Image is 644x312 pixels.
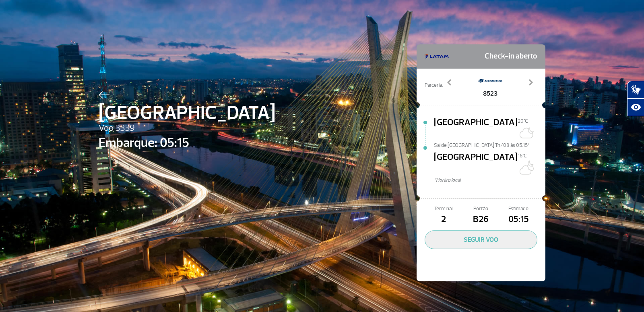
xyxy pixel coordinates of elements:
[425,213,462,226] span: 2
[518,159,534,176] img: Algumas nuvens
[462,213,500,226] span: B26
[99,98,275,128] span: [GEOGRAPHIC_DATA]
[518,118,528,124] span: 20°C
[425,82,443,89] span: Parceria:
[99,121,275,135] span: Voo 3339
[434,151,518,176] span: [GEOGRAPHIC_DATA]
[518,125,534,141] img: Céu limpo
[99,133,275,153] span: Embarque: 05:15
[500,213,537,226] span: 05:15
[485,48,537,65] span: Check-in aberto
[434,142,545,147] span: Sai de [GEOGRAPHIC_DATA] Th/08 às 05:15*
[478,89,502,98] span: 8523
[434,176,545,184] span: *Horáro local
[425,205,462,213] span: Terminal
[518,153,527,159] span: 16°C
[627,81,644,116] div: Plugin de acessibilidade da Hand Talk.
[627,81,644,98] button: Abrir tradutor de língua de sinais.
[627,98,644,116] button: Abrir recursos assistivos.
[434,116,518,142] span: [GEOGRAPHIC_DATA]
[425,230,537,249] button: SEGUIR VOO
[500,205,537,213] span: Estimado
[462,205,500,213] span: Portão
